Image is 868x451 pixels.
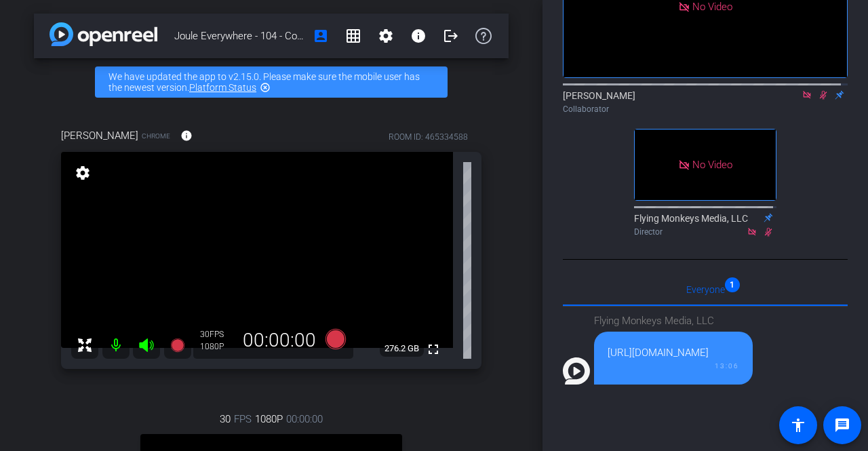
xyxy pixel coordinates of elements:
mat-icon: info [180,130,193,142]
div: 00:00:00 [234,329,325,352]
span: 1080P [255,412,283,427]
div: Flying Monkeys Media, LLC [594,313,753,329]
div: Flying Monkeys Media, LLC [634,212,776,238]
img: Profile [563,357,590,385]
span: 30 [220,412,231,427]
div: 30 [200,329,234,340]
mat-icon: info [410,28,427,44]
span: 276.2 GB [380,340,424,357]
mat-icon: fullscreen [425,341,441,357]
mat-icon: settings [378,28,394,44]
div: We have updated the app to v2.15.0. Please make sure the mobile user has the newest version. [95,66,448,98]
span: [PERSON_NAME] [61,128,138,143]
div: [PERSON_NAME] [563,89,848,115]
span: Everyone [686,285,725,294]
img: app-logo [50,22,157,46]
span: Joule Everywhere - 104 - Concur [174,22,304,50]
div: Director [634,226,776,238]
span: No Video [692,159,732,171]
mat-icon: message [834,417,850,433]
div: ROOM ID: 465334588 [389,131,468,143]
span: FPS [210,330,224,339]
mat-icon: account_box [313,28,329,44]
div: Collaborator [563,103,848,115]
a: Platform Status [189,82,256,93]
span: FPS [234,412,252,427]
mat-icon: settings [73,165,92,181]
span: Chrome [142,131,170,141]
div: 1080P [200,341,234,352]
mat-icon: logout [443,28,459,44]
span: 00:00:00 [286,412,323,427]
mat-icon: accessibility [790,417,806,433]
mat-icon: highlight_off [260,82,271,93]
div: [URL][DOMAIN_NAME] [608,345,739,361]
div: 13:06 [608,361,739,371]
mat-icon: grid_on [345,28,361,44]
